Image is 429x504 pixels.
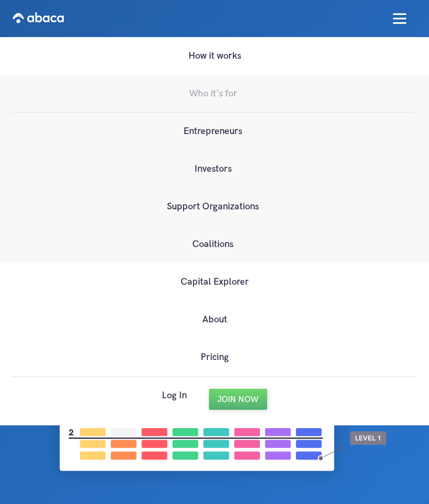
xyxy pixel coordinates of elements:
a: Join Now [209,389,267,410]
div: menu [383,2,416,34]
a: Investors [11,150,415,188]
a: Who it's for [11,75,415,112]
a: Log In [162,377,187,414]
a: About [202,301,227,338]
a: Pricing [201,338,229,376]
a: Capital Explorer [181,263,249,301]
a: Support Organizations [11,188,415,225]
a: Coalitions [11,225,415,263]
a: How it works [188,37,241,75]
a: Entrepreneurs [11,112,415,150]
img: Abaca logo [13,9,64,27]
